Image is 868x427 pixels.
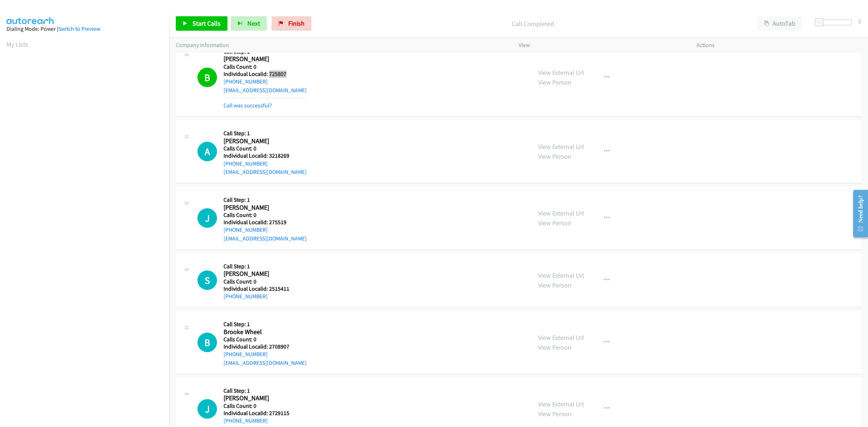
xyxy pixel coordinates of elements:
div: The call is yet to be attempted [197,333,217,352]
p: Company Information [176,41,506,50]
h5: Calls Count: 0 [224,63,307,71]
a: View Person [538,219,571,227]
h5: Calls Count: 0 [224,402,307,410]
a: Finish [272,16,311,31]
a: View Person [538,152,571,161]
h5: Individual Localid: 2729115 [224,410,307,417]
a: Call was successful? [224,102,272,109]
a: [EMAIL_ADDRESS][DOMAIN_NAME] [224,359,307,366]
span: Next [247,19,260,27]
h2: [PERSON_NAME] [224,55,299,63]
h5: Individual Localid: 725807 [224,71,307,78]
span: Finish [288,19,305,27]
a: [PHONE_NUMBER] [224,351,268,358]
a: View External Url [538,400,584,408]
h2: [PERSON_NAME] [224,394,307,402]
h2: Brooke Wheel [224,328,307,336]
h5: Calls Count: 0 [224,145,307,152]
a: My Lists [7,40,28,48]
p: View [519,41,684,50]
a: [PHONE_NUMBER] [224,226,268,233]
div: Dialing Mode: Power | [7,25,163,33]
h5: Call Step: 1 [224,263,299,270]
h5: Call Step: 1 [224,130,307,137]
h5: Call Step: 1 [224,321,307,328]
div: The call is yet to be attempted [197,142,217,161]
a: View External Url [538,271,584,279]
a: [EMAIL_ADDRESS][DOMAIN_NAME] [224,235,307,242]
h2: [PERSON_NAME] [224,270,299,278]
span: Start Calls [192,19,221,27]
a: View Person [538,281,571,289]
a: Start Calls [176,16,227,31]
h5: Calls Count: 0 [224,278,299,285]
a: [PHONE_NUMBER] [224,78,268,85]
h1: B [197,68,217,87]
h5: Calls Count: 0 [224,212,307,219]
a: [PHONE_NUMBER] [224,293,268,300]
h5: Calls Count: 0 [224,336,307,343]
a: View Person [538,343,571,351]
a: View External Url [538,142,584,151]
h2: [PERSON_NAME] [224,137,299,145]
a: [PHONE_NUMBER] [224,417,268,424]
h5: Call Step: 1 [224,196,307,204]
p: Actions [697,41,861,50]
button: AutoTab [757,16,802,31]
a: [EMAIL_ADDRESS][DOMAIN_NAME] [224,168,307,175]
p: Call Completed [321,19,744,29]
a: View External Url [538,333,584,342]
div: The call is yet to be attempted [197,208,217,228]
iframe: Resource Center [847,185,868,242]
a: View Person [538,410,571,418]
a: Switch to Preview [58,25,100,32]
h5: Call Step: 1 [224,387,307,394]
a: [PHONE_NUMBER] [224,160,268,167]
h5: Individual Localid: 275519 [224,219,307,226]
h5: Individual Localid: 3218269 [224,152,307,159]
h1: J [197,208,217,228]
div: The call is yet to be attempted [197,399,217,419]
a: View External Url [538,209,584,217]
div: 0 [858,16,861,26]
h1: J [197,399,217,419]
iframe: Dialpad [7,56,169,399]
h5: Individual Localid: 2708907 [224,343,307,350]
h1: S [197,270,217,290]
a: [EMAIL_ADDRESS][DOMAIN_NAME] [224,87,307,94]
button: Next [231,16,267,31]
a: View Person [538,78,571,86]
h1: B [197,333,217,352]
h2: [PERSON_NAME] [224,204,299,212]
h1: A [197,142,217,161]
a: View External Url [538,68,584,77]
h5: Individual Localid: 2515411 [224,285,299,293]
